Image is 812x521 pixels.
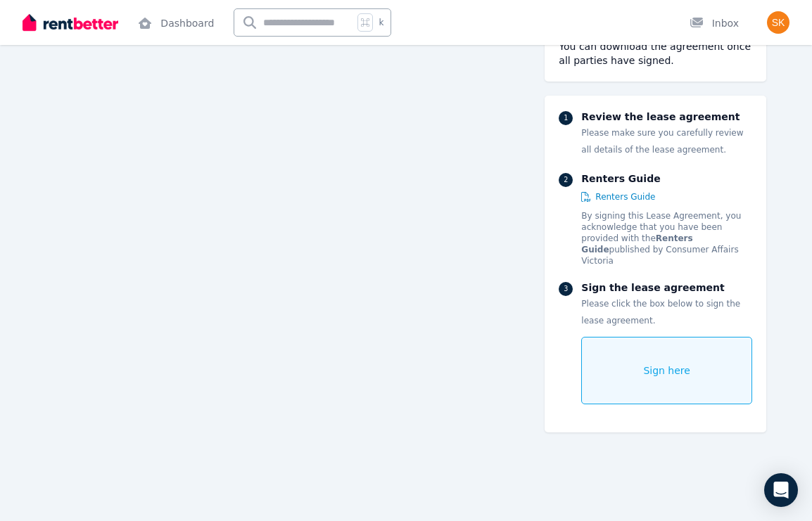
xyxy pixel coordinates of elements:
div: 1 [559,111,573,125]
p: Sign the lease agreement [581,281,752,295]
div: 3 [559,282,573,296]
span: Sign here [643,364,690,378]
p: Review the lease agreement [581,110,752,124]
p: Renters Guide [581,172,752,186]
img: Stefanie Kyriss [767,11,789,34]
p: By signing this Lease Agreement, you acknowledge that you have been provided with the published b... [581,210,752,266]
span: k [379,17,383,28]
span: Renters Guide [595,191,655,202]
div: Open Intercom Messenger [764,473,798,507]
img: RentBetter [23,12,118,33]
div: Inbox [690,16,739,30]
div: You can download the agreement once all parties have signed. [559,39,752,67]
a: Renters Guide [581,191,655,202]
span: Please make sure you carefully review all details of the lease agreement. [581,128,743,155]
span: Please click the box below to sign the lease agreement. [581,299,740,326]
div: 2 [559,173,573,187]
